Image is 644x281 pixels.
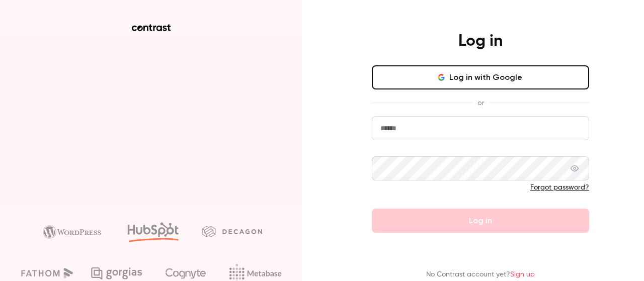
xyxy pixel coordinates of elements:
img: decagon [202,226,262,237]
span: or [472,98,489,108]
p: No Contrast account yet? [426,269,535,280]
button: Log in with Google [372,65,589,89]
a: Forgot password? [530,184,589,191]
h4: Log in [458,31,503,51]
a: Sign up [510,271,535,278]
